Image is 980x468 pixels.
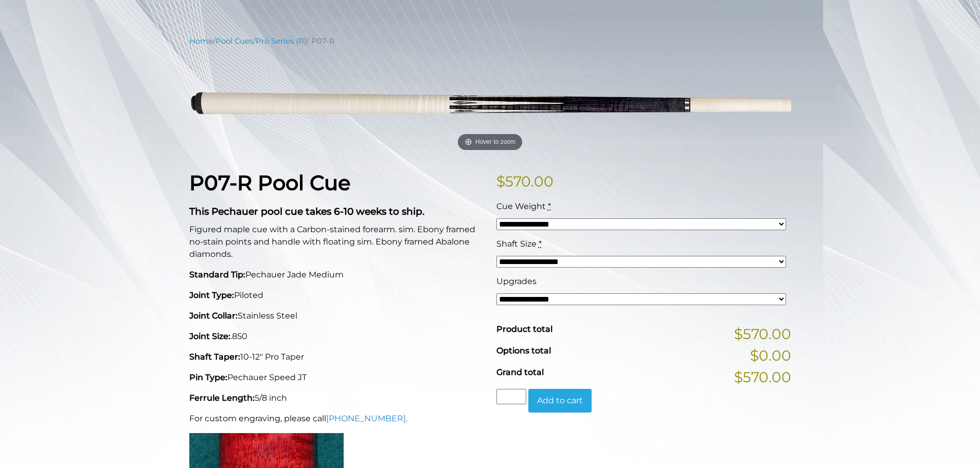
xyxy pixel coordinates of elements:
[496,324,553,334] span: Product total
[496,389,526,404] input: Product quantity
[189,393,255,403] strong: Ferrule Length:
[189,290,234,300] strong: Joint Type:
[189,413,484,425] p: For custom engraving, please call
[189,330,484,343] p: .850
[189,372,227,382] strong: Pin Type:
[189,223,484,260] p: Figured maple cue with a Carbon-stained forearm. sim. Ebony framed no-stain points and handle wit...
[189,269,484,281] p: Pechauer Jade Medium
[496,346,551,355] span: Options total
[189,36,213,46] a: Home
[189,35,791,47] nav: Breadcrumb
[189,310,484,322] p: Stainless Steel
[734,366,791,388] span: $570.00
[528,389,592,413] button: Add to cart
[189,351,484,363] p: 10-12" Pro Taper
[496,173,554,190] bdi: 570.00
[189,289,484,302] p: Piloted
[256,36,307,46] a: Pro Series (R)
[496,239,537,249] span: Shaft Size
[539,239,542,249] abbr: required
[189,54,791,155] img: P07-R.png
[750,345,791,366] span: $0.00
[496,201,546,211] span: Cue Weight
[734,323,791,345] span: $570.00
[189,311,238,321] strong: Joint Collar:
[496,367,544,377] span: Grand total
[189,170,350,195] strong: P07-R Pool Cue
[189,352,240,362] strong: Shaft Taper:
[216,36,253,46] a: Pool Cues
[496,173,505,190] span: $
[496,276,537,286] span: Upgrades
[189,331,230,341] strong: Joint Size:
[548,201,551,211] abbr: required
[189,270,245,279] strong: Standard Tip:
[189,54,791,155] a: Hover to zoom
[326,414,407,423] a: [PHONE_NUMBER].
[189,392,484,404] p: 5/8 inch
[189,205,424,217] strong: This Pechauer pool cue takes 6-10 weeks to ship.
[189,371,484,384] p: Pechauer Speed JT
